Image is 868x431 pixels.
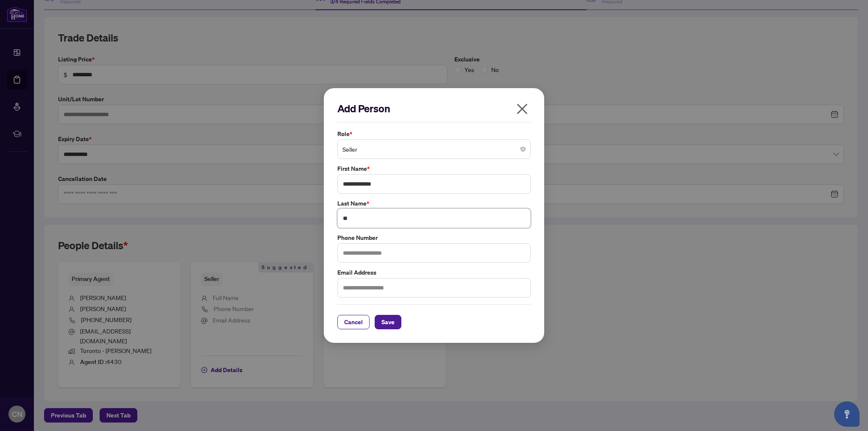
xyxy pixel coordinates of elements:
h2: Add Person [337,102,531,115]
button: Cancel [337,315,370,329]
span: Seller [342,141,526,157]
label: Role [337,129,531,139]
span: Save [381,315,395,329]
label: Email Address [337,268,531,277]
label: Last Name [337,199,531,208]
span: close-circle [520,147,526,152]
button: Open asap [834,401,860,427]
span: Cancel [344,315,363,329]
span: close [515,102,529,116]
button: Save [375,315,401,329]
label: First Name [337,164,531,173]
label: Phone Number [337,233,531,242]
